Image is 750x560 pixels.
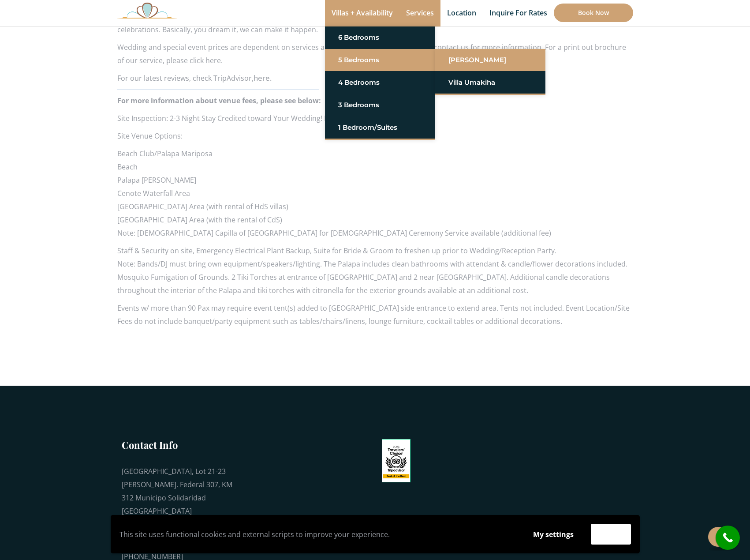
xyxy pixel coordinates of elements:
p: Events w/ more than 90 Pax may require event tent(s) added to [GEOGRAPHIC_DATA] side entrance to ... [117,301,633,328]
a: [PERSON_NAME] [448,52,532,68]
p: For our latest reviews, check TripAdvisor, [117,71,633,85]
i: call [718,528,738,548]
li: [GEOGRAPHIC_DATA] Area (with the rental of CdS) [117,213,633,226]
li: [GEOGRAPHIC_DATA] Area (with rental of HdS villas) [117,200,633,213]
p: This site uses functional cookies and external scripts to improve your experience. [119,528,516,541]
a: 5 Bedrooms [338,52,422,68]
img: Awesome Logo [117,2,177,19]
p: Note: [DEMOGRAPHIC_DATA] Capilla of [GEOGRAPHIC_DATA] for [DEMOGRAPHIC_DATA] Ceremony Service ava... [117,226,633,240]
div: [GEOGRAPHIC_DATA], Lot 21-23 [PERSON_NAME]. Federal 307, KM 312 Municipo Solidaridad [GEOGRAPHIC_... [122,465,236,544]
div: Page 2 [117,112,633,328]
a: 3 Bedrooms [338,97,422,113]
button: Accept [591,524,631,545]
li: Palapa [PERSON_NAME] [117,173,633,187]
p: Staff & Security on site, Emergency Electrical Plant Backup, Suite for Bride & Groom to freshen u... [117,244,633,297]
a: here. [254,73,272,83]
h3: Contact Info [122,438,236,451]
p: Site Venue Options: [117,129,633,143]
li: Beach Club/Palapa Mariposa [117,147,633,160]
a: Villa Umakiha [448,75,532,90]
a: Book Now [554,4,633,22]
li: Beach [117,160,633,173]
a: 6 Bedrooms [338,30,422,45]
li: Cenote Waterfall Area [117,187,633,200]
a: call [716,526,740,550]
p: Wedding and special event prices are dependent on services and the number of guests. Please conta... [117,41,633,67]
strong: For more information about venue fees, please see below: [117,96,321,105]
button: My settings [525,524,582,545]
p: Site Inspection: 2-3 Night Stay Credited toward Your Wedding! Inquire about Details. [117,112,633,125]
a: 1 Bedroom/Suites [338,120,422,135]
img: Tripadvisor [382,439,411,482]
a: 4 Bedrooms [338,75,422,90]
